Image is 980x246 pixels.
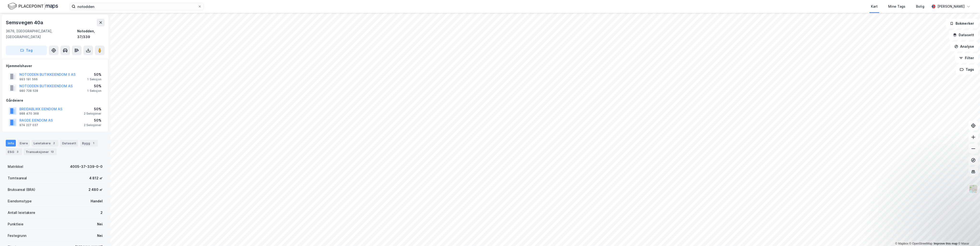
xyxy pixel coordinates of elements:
[84,117,101,123] div: 50%
[76,3,198,10] input: Søk på adresse, matrikkel, gårdeiere, leietakere eller personer
[8,221,23,227] div: Punktleie
[871,4,878,9] div: Kart
[950,42,978,51] button: Analyse
[87,89,101,93] div: 1 Seksjon
[888,4,905,9] div: Mine Tags
[70,164,103,170] div: 4005-37-339-0-0
[955,53,978,63] button: Filter
[15,149,20,154] div: 3
[84,106,101,112] div: 50%
[50,149,55,154] div: 13
[91,198,103,204] div: Handel
[19,89,38,93] div: 980 728 528
[8,210,35,216] div: Antall leietakere
[87,77,101,81] div: 1 Seksjon
[6,46,47,55] button: Tag
[956,65,978,74] button: Tags
[91,141,96,146] div: 1
[969,184,978,193] img: Z
[77,28,105,40] div: Notodden, 37/339
[60,140,78,146] div: Datasett
[6,63,104,69] div: Hjemmelshaver
[87,83,101,89] div: 50%
[87,72,101,77] div: 50%
[52,141,56,146] div: 2
[8,198,32,204] div: Eiendomstype
[89,175,103,181] div: 4 812 ㎡
[24,148,57,155] div: Transaksjoner
[6,19,44,26] div: Semsvegen 40a
[916,4,924,9] div: Bolig
[6,148,22,155] div: ESG
[32,140,58,146] div: Leietakere
[6,140,16,146] div: Info
[8,233,26,239] div: Festegrunn
[8,2,58,11] img: logo.f888ab2527a4732fd821a326f86c7f29.svg
[8,175,27,181] div: Tomteareal
[19,123,38,127] div: 974 227 037
[934,242,957,245] a: Improve this map
[19,112,39,116] div: 988 470 368
[84,123,101,127] div: 2 Seksjoner
[949,30,978,40] button: Datasett
[80,140,98,146] div: Bygg
[8,187,35,193] div: Bruksareal (BRA)
[895,242,908,245] a: Mapbox
[100,210,103,216] div: 2
[946,19,978,28] button: Bokmerker
[97,221,103,227] div: Nei
[18,140,30,146] div: Eiere
[19,77,38,81] div: 993 191 566
[88,187,103,193] div: 2 480 ㎡
[8,164,23,170] div: Matrikkel
[97,233,103,239] div: Nei
[937,4,965,9] div: [PERSON_NAME]
[84,112,101,116] div: 2 Seksjoner
[6,28,77,40] div: 3676, [GEOGRAPHIC_DATA], [GEOGRAPHIC_DATA]
[909,242,933,245] a: OpenStreetMap
[6,98,104,103] div: Gårdeiere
